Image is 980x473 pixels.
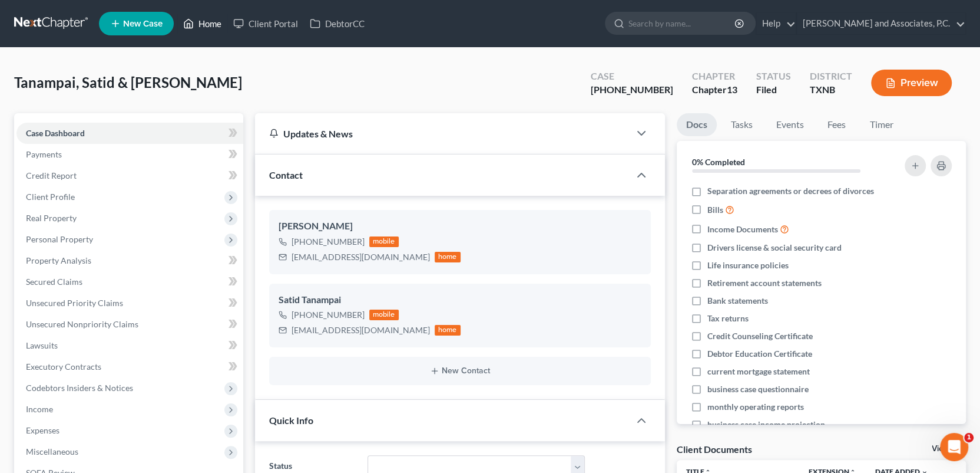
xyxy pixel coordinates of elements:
span: Credit Counseling Certificate [707,330,813,342]
span: Income [26,404,53,414]
div: [EMAIL_ADDRESS][DOMAIN_NAME] [292,251,430,263]
span: Expenses [26,425,59,435]
a: Executory Contracts [16,356,243,377]
span: Codebtors Insiders & Notices [26,383,133,393]
span: Secured Claims [26,277,82,287]
div: [PHONE_NUMBER] [292,236,365,248]
span: business case income projection [707,419,825,431]
span: Quick Info [269,415,313,426]
a: Lawsuits [16,335,243,356]
a: Unsecured Priority Claims [16,293,243,314]
a: Home [177,13,227,34]
span: current mortgage statement [707,366,810,377]
a: Fees [818,113,856,136]
a: Secured Claims [16,271,243,293]
div: Updates & News [269,127,615,140]
span: Life insurance policies [707,260,789,271]
a: [PERSON_NAME] and Associates, P.C. [797,13,965,34]
div: Chapter [692,70,737,83]
span: Executory Contracts [26,362,101,372]
span: Unsecured Nonpriority Claims [26,319,138,329]
a: View All [932,445,961,453]
span: Drivers license & social security card [707,242,842,254]
div: mobile [369,310,399,320]
span: Bank statements [707,295,768,307]
div: Status [756,70,791,83]
strong: 0% Completed [692,157,745,167]
span: Contact [269,169,303,180]
button: New Contact [279,366,641,376]
a: Docs [677,113,717,136]
div: [PERSON_NAME] [279,219,641,234]
a: Timer [860,113,903,136]
div: TXNB [810,83,852,97]
span: Client Profile [26,192,75,202]
span: Separation agreements or decrees of divorces [707,185,874,197]
span: New Case [123,19,163,28]
span: Payments [26,149,62,159]
span: 1 [964,433,974,442]
div: [PHONE_NUMBER] [292,309,365,321]
span: Credit Report [26,170,77,180]
div: Filed [756,83,791,97]
div: Satid Tanampai [279,293,641,307]
button: Preview [871,70,952,96]
span: Personal Property [26,234,93,244]
div: [PHONE_NUMBER] [591,83,673,97]
a: Tasks [721,113,762,136]
span: Bills [707,204,723,216]
div: mobile [369,236,399,247]
span: Retirement account statements [707,277,822,289]
a: DebtorCC [304,13,370,34]
a: Client Portal [227,13,304,34]
div: [EMAIL_ADDRESS][DOMAIN_NAME] [292,324,430,336]
div: Case [591,70,673,83]
span: Miscellaneous [26,446,78,456]
a: Unsecured Nonpriority Claims [16,314,243,335]
span: Debtor Education Certificate [707,348,812,360]
div: Client Documents [677,443,752,455]
a: Events [767,113,813,136]
span: Property Analysis [26,255,91,265]
div: home [435,325,461,336]
input: Search by name... [628,12,736,34]
a: Property Analysis [16,250,243,271]
span: Case Dashboard [26,128,85,138]
a: Credit Report [16,165,243,186]
span: Tax returns [707,313,749,324]
span: Income Documents [707,224,778,235]
span: Lawsuits [26,340,58,350]
span: Real Property [26,213,77,223]
a: Case Dashboard [16,123,243,144]
span: Tanampai, Satid & [PERSON_NAME] [14,74,242,91]
div: Chapter [692,83,737,97]
span: monthly operating reports [707,401,804,413]
a: Payments [16,144,243,165]
span: business case questionnaire [707,383,809,395]
div: home [435,252,461,262]
iframe: Intercom live chat [940,433,968,461]
div: District [810,70,852,83]
a: Help [756,13,796,34]
span: Unsecured Priority Claims [26,298,123,308]
span: 13 [727,84,737,95]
